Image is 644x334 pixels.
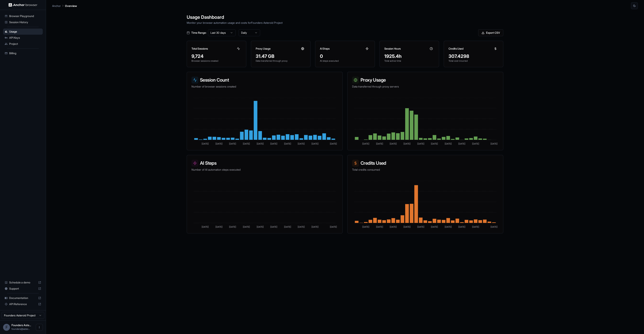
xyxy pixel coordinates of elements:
[362,225,369,228] tspan: [DATE]
[352,168,499,172] p: Total credits consumed
[9,30,41,34] span: Usage
[9,3,37,7] img: Anchor Logo
[65,4,77,8] p: Overview
[243,225,250,228] tspan: [DATE]
[384,59,434,62] p: Total active time
[490,225,498,228] tspan: [DATE]
[9,287,37,291] span: Support
[191,168,338,172] p: Number of AI automation steps executed
[445,225,452,228] tspan: [DATE]
[284,142,291,145] tspan: [DATE]
[9,281,37,284] span: Schedule a demo
[390,225,397,228] tspan: [DATE]
[36,324,43,331] button: Open menu
[270,225,277,228] tspan: [DATE]
[330,225,337,228] tspan: [DATE]
[320,59,370,62] p: AI steps executed
[362,142,369,145] tspan: [DATE]
[376,225,383,228] tspan: [DATE]
[3,324,10,331] div: F
[256,53,306,59] div: 31.47 GB
[256,59,306,62] p: Data transferred through proxy
[403,225,411,228] tspan: [DATE]
[9,14,41,18] span: Browser Playground
[417,225,424,228] tspan: [DATE]
[229,142,236,145] tspan: [DATE]
[3,295,43,301] div: Documentation
[284,225,291,228] tspan: [DATE]
[449,59,499,62] p: Total cost incurred
[3,279,43,286] div: Schedule a demo
[390,142,397,145] tspan: [DATE]
[311,225,319,228] tspan: [DATE]
[52,4,77,8] nav: breadcrumb
[320,47,329,51] h3: AI Steps
[215,142,223,145] tspan: [DATE]
[191,85,338,88] p: Number of browser sessions created
[191,77,338,83] h3: Session Count
[9,42,41,46] span: Project
[352,160,499,167] h3: Credits Used
[417,142,424,145] tspan: [DATE]
[9,302,37,306] span: API Reference
[445,142,452,145] tspan: [DATE]
[9,51,41,55] span: Billing
[9,20,41,24] span: Session History
[376,142,383,145] tspan: [DATE]
[191,31,206,35] span: Time Range:
[202,142,209,145] tspan: [DATE]
[202,225,209,228] tspan: [DATE]
[187,14,503,21] h1: Usage Dashboard
[3,301,43,307] div: API Reference
[3,29,43,35] div: Usage
[298,225,305,228] tspan: [DATE]
[3,35,43,41] div: API Keys
[458,225,465,228] tspan: [DATE]
[449,47,463,51] h3: Credits Used
[3,19,43,25] div: Session History
[191,160,338,167] h3: AI Steps
[11,327,30,330] span: founders@asteroid.ai
[311,142,319,145] tspan: [DATE]
[187,21,503,25] p: Monitor your browser automation usage and costs for Founders Asteroid Project
[229,225,236,228] tspan: [DATE]
[478,29,503,36] button: Export CSV
[298,142,305,145] tspan: [DATE]
[191,59,242,62] p: Browser sessions created
[191,47,208,51] h3: Total Sessions
[191,53,242,59] div: 9,724
[472,142,479,145] tspan: [DATE]
[352,85,499,88] p: Data transferred through proxy servers
[3,286,43,292] div: Support
[330,142,337,145] tspan: [DATE]
[215,225,223,228] tspan: [DATE]
[384,53,434,59] div: 1925.4h
[52,4,61,8] p: Anchor
[403,142,411,145] tspan: [DATE]
[3,41,43,47] div: Project
[490,142,498,145] tspan: [DATE]
[9,296,37,300] span: Documentation
[472,225,479,228] tspan: [DATE]
[449,53,499,59] div: 307.4298
[243,142,250,145] tspan: [DATE]
[270,142,277,145] tspan: [DATE]
[431,225,438,228] tspan: [DATE]
[458,142,465,145] tspan: [DATE]
[3,13,43,19] div: Browser Playground
[431,142,438,145] tspan: [DATE]
[256,47,270,51] h3: Proxy Usage
[11,323,31,327] span: Founders Asteroid
[352,77,499,83] h3: Proxy Usage
[3,50,43,56] div: Billing
[257,225,264,228] tspan: [DATE]
[320,53,370,59] div: 0
[384,47,401,51] h3: Session Hours
[9,36,41,40] span: API Keys
[257,142,264,145] tspan: [DATE]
